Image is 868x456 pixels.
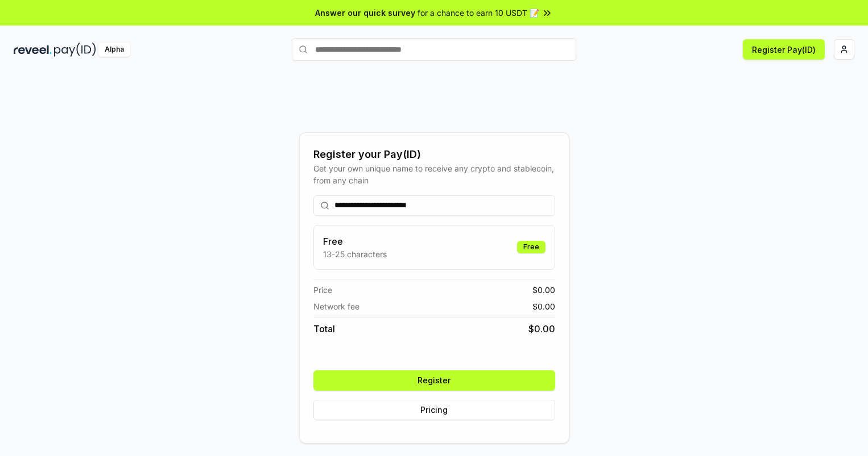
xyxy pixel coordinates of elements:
[54,43,96,57] img: pay_id
[313,400,555,420] button: Pricing
[313,162,555,186] div: Get your own unique name to receive any crypto and stablecoin, from any chain
[315,7,415,19] span: Answer our quick survey
[517,241,545,253] div: Free
[532,300,555,312] span: $ 0.00
[323,248,387,260] p: 13-25 characters
[313,284,332,296] span: Price
[313,322,335,336] span: Total
[323,235,387,248] h3: Free
[528,322,555,336] span: $ 0.00
[418,7,539,19] span: for a chance to earn 10 USDT 📝
[532,284,555,296] span: $ 0.00
[313,370,555,391] button: Register
[14,43,52,57] img: reveel_dark
[743,39,825,60] button: Register Pay(ID)
[313,300,359,312] span: Network fee
[313,147,555,162] div: Register your Pay(ID)
[98,43,130,57] div: Alpha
